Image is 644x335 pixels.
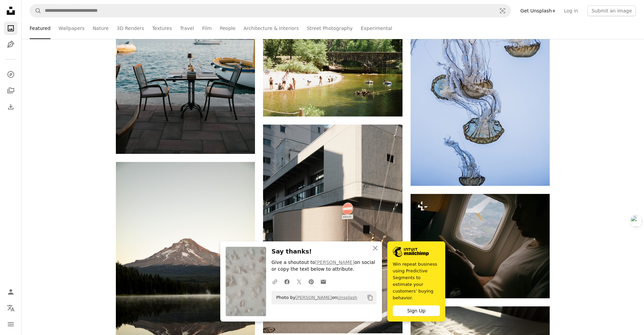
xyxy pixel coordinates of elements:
[411,90,550,96] a: Several jellyfish drift gracefully in blue water.
[263,125,402,333] img: Modern building with a no entry sign and cones
[271,259,377,273] p: Give a shoutout to on social or copy the text below to attribute.
[4,100,18,113] a: Download History
[117,18,144,39] a: 3D Renders
[116,263,255,269] a: Mountain reflection in calm lake at sunrise
[244,18,299,39] a: Architecture & Interiors
[180,18,194,39] a: Travel
[337,295,357,300] a: Unsplash
[315,260,354,265] a: [PERSON_NAME]
[587,5,636,16] button: Submit an image
[116,46,255,52] a: Two chairs at a table by the water
[494,4,511,17] button: Visual search
[263,226,402,232] a: Modern building with a no entry sign and cones
[393,247,429,257] img: file-1690386555781-336d1949dad1image
[411,243,550,249] a: Man reading book inside airplane near window
[273,292,357,303] span: Photo by on
[4,68,18,81] a: Explore
[281,275,293,288] a: Share on Facebook
[4,22,18,35] a: Photos
[4,301,18,315] button: Language
[393,261,440,301] span: Win repeat business using Predictive Segments to estimate your customers’ buying behavior.
[93,18,108,39] a: Nature
[411,194,550,298] img: Man reading book inside airplane near window
[317,275,329,288] a: Share over email
[4,4,18,19] a: Home — Unsplash
[295,295,332,300] a: [PERSON_NAME]
[361,18,392,39] a: Experimental
[59,18,85,39] a: Wallpapers
[364,292,376,303] button: Copy to clipboard
[202,18,212,39] a: Film
[411,0,550,186] img: Several jellyfish drift gracefully in blue water.
[30,4,41,17] button: Search Unsplash
[152,18,172,39] a: Textures
[4,317,18,331] button: Menu
[4,38,18,51] a: Illustrations
[4,285,18,299] a: Log in / Sign up
[4,84,18,97] a: Collections
[220,18,236,39] a: People
[307,18,353,39] a: Street Photography
[271,247,377,257] h3: Say thanks!
[305,275,317,288] a: Share on Pinterest
[387,241,445,322] a: Win repeat business using Predictive Segments to estimate your customers’ buying behavior.Sign Up
[293,275,305,288] a: Share on Twitter
[516,5,560,16] a: Get Unsplash+
[393,305,440,316] div: Sign Up
[560,5,582,16] a: Log in
[30,4,511,18] form: Find visuals sitewide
